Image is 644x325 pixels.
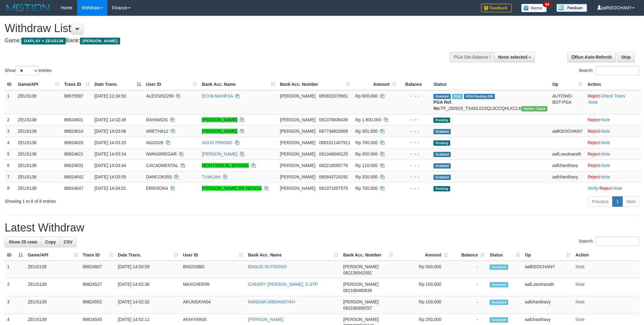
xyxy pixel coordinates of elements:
a: Verify [588,186,598,191]
th: Trans ID: activate to sort column ascending [80,249,115,261]
th: ID: activate to sort column descending [5,249,25,261]
a: Reject [588,174,600,179]
a: 1 [612,196,623,207]
h4: Game: Bank: [5,38,423,44]
h1: Latest Withdraw [5,222,639,234]
td: 6 [5,160,15,171]
td: · · [585,182,641,194]
img: Button%20Memo.svg [521,4,547,12]
span: Copy 0881011407911 to clipboard [319,140,350,145]
span: [DATE] 14:03:08 [94,129,126,134]
span: [PERSON_NAME] [343,299,378,304]
td: - [450,261,487,279]
span: Accepted [490,300,508,305]
td: ZEUS138 [15,182,62,194]
span: [DATE] 14:03:20 [94,140,126,145]
td: 1 [5,261,25,279]
th: User ID: activate to sort column ascending [144,79,199,90]
span: Copy 082218586776 to clipboard [319,163,348,168]
span: Rp 350.000 [355,152,378,156]
a: CSV [60,237,77,247]
td: aafKEOCHANY [522,261,573,279]
span: 88675587 [64,94,83,98]
span: Rp 110.000 [355,163,378,168]
th: Op: activate to sort column ascending [522,249,573,261]
span: [DATE] 14:03:55 [94,174,126,179]
td: · [585,137,641,148]
a: Reject [588,129,600,134]
span: [PERSON_NAME] [280,152,316,156]
a: Reject [600,186,612,191]
td: aafchanthavy [550,171,585,182]
td: ZEUS138 [15,125,62,137]
img: MOTION_logo.png [5,3,52,12]
td: · [585,125,641,137]
span: Copy 085843724292 to clipboard [319,174,348,179]
th: ID [5,79,15,90]
span: [PERSON_NAME] [280,186,316,191]
a: Note [575,282,585,287]
div: - - - [401,174,429,180]
th: Balance: activate to sort column ascending [450,249,487,261]
td: ZEUS138 [15,137,62,148]
td: 88824607 [80,261,115,279]
span: 88824642 [64,174,83,179]
a: Reject [588,94,600,98]
div: - - - [401,93,429,99]
td: ZEUS138 [15,90,62,114]
div: - - - [401,151,429,157]
a: [PERSON_NAME] [202,129,237,134]
a: Reject [588,152,600,156]
th: Bank Acc. Number: activate to sort column ascending [341,249,395,261]
td: aafLoeutnarath [550,148,585,160]
a: [PERSON_NAME] [248,317,284,322]
a: Note [601,129,610,134]
input: Search: [596,237,639,246]
th: Amount: activate to sort column ascending [353,79,399,90]
a: Note [601,163,610,168]
th: Bank Acc. Number: activate to sort column ascending [278,79,353,90]
span: [PERSON_NAME] [280,174,316,179]
span: [DATE] 14:03:24 [94,152,126,156]
a: Reject [588,117,600,122]
a: Note [575,317,585,322]
td: 88824552 [80,296,115,314]
span: Marked by aafpengsreynich [452,94,463,99]
td: aafLoeutnarath [522,279,573,296]
td: [DATE] 14:03:59 [115,261,181,279]
div: - - - [401,140,429,146]
td: Rp 100,000 [395,296,450,314]
a: Note [601,117,610,122]
span: Show 25 rows [9,240,37,244]
td: ZEUS138 [15,114,62,125]
th: Status [431,79,550,90]
span: Rp 200.000 [355,174,378,179]
span: Rp 301.000 [355,129,378,134]
span: [PERSON_NAME] [343,264,378,269]
td: ZEUS138 [25,296,80,314]
td: 7 [5,171,15,182]
td: TF_250929_TXADL01SQL0CCQHLKCLK [431,90,550,114]
td: aafchanthavy [522,296,573,314]
span: Grabbed [433,163,451,169]
th: Status: activate to sort column ascending [487,249,522,261]
td: 3 [5,296,25,314]
a: Previous [588,196,613,207]
span: Rp 1.800.000 [355,117,381,122]
th: Op: activate to sort column ascending [550,79,585,90]
td: ZEUS138 [15,160,62,171]
span: [PERSON_NAME] [80,38,120,44]
a: [PERSON_NAME] BR NENGG [202,186,262,191]
td: · [585,171,641,182]
b: PGA Ref. No: [433,100,452,111]
a: Copy [41,237,60,247]
img: panduan.png [556,4,587,12]
span: Accepted [490,317,508,323]
td: ZEUS138 [25,261,80,279]
td: aafchanthavy [550,160,585,171]
span: RAHMADS [146,117,168,122]
span: Grabbed [433,152,451,157]
span: [PERSON_NAME] [343,317,378,322]
span: Copy 087734833508 to clipboard [319,129,348,134]
input: Search: [596,66,639,75]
